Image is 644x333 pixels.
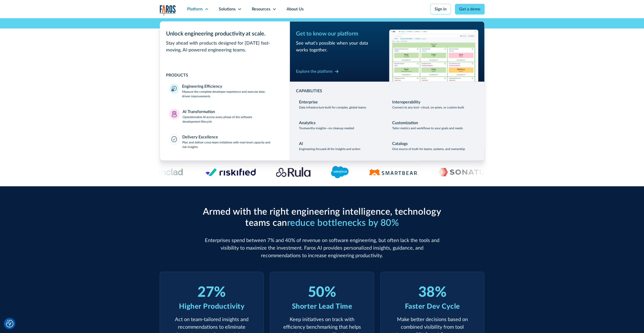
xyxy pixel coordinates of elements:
button: Cookie Settings [6,320,13,327]
div: AI Transformation [183,109,215,115]
div: Analytics [299,120,316,126]
div: Shorter Lead Time [292,301,352,312]
a: AIEngineering-focused AI for insights and action [296,138,385,154]
div: PRODUCTS [166,72,284,78]
img: Logo of the analytics and reporting company Faros. [160,5,176,15]
div: Solutions [219,6,236,12]
img: Workflow productivity trends heatmap chart [389,30,478,82]
img: Logo of the CRM platform Salesforce. [331,166,349,178]
div: Delivery Excellence [182,134,218,140]
p: Enterprises spend between 7% and 40% of revenue on software engineering, but often lack the tools... [200,237,444,260]
div: Resources [252,6,270,12]
div: Explore the platform [296,68,333,75]
div: 27 [197,284,214,301]
div: % [324,284,336,301]
div: See what’s possible when your data works together. [296,40,385,54]
div: Get to know our platform [296,30,385,38]
a: Delivery ExcellencePlan and deliver cross-team initiatives with next-level capacity and risk insi... [166,131,284,152]
a: Explore the platform [296,67,339,76]
img: Logo of the risk management platform Riskified. [206,168,256,176]
div: AI [299,141,303,147]
a: AI TransformationOperationalize AI across every phase of the software development lifecycle [166,106,284,127]
div: Faster Dev Cycle [405,301,460,312]
p: Connect to any tool—cloud, on-prem, or custom-built [392,105,464,110]
p: Operationalize AI across every phase of the software development lifecycle [183,115,280,124]
div: Engineering Efficiency [182,83,222,89]
a: Engineering EfficiencyMeasure the complete developer experience and execute data-driven improvements [166,80,284,102]
a: AnalyticsTrustworthy insights—no cleanup needed [296,117,385,134]
div: 38 [418,284,435,301]
p: Trustworthy insights—no cleanup needed [299,126,354,131]
div: Stay ahead with products designed for [DATE] fast-moving, AI-powered engineering teams. [166,40,284,54]
div: Customization [392,120,418,126]
div: Higher Productivity [179,301,245,312]
div: Unlock engineering productivity at scale. [166,30,284,38]
img: Rula logo [276,167,311,177]
p: Measure the complete developer experience and execute data-driven improvements [182,89,280,99]
p: Engineering-focused AI for insights and action [299,147,360,151]
div: 50 [308,284,324,301]
div: Catalogs [392,141,408,147]
a: Get a demo [455,4,485,14]
div: % [435,284,447,301]
div: CAPABILITIES [296,88,478,94]
img: Logo of the software testing platform SmartBear. [369,169,418,175]
a: home [160,5,176,15]
div: Enterprise [299,99,318,105]
p: One source of truth for teams, systems, and ownership [392,147,465,151]
span: reduce bottlenecks by 80% [287,218,399,228]
div: Platform [187,6,203,12]
a: EnterpriseData infrastructure built for complex, global teams [296,96,385,113]
a: Sign in [430,4,451,14]
a: CatalogsOne source of truth for teams, systems, and ownership [389,138,478,154]
p: Tailor metrics and workflows to your goals and needs [392,126,463,131]
h2: Armed with the right engineering intelligence, technology teams can [200,207,444,228]
a: InteroperabilityConnect to any tool—cloud, on-prem, or custom-built [389,96,478,113]
a: CustomizationTailor metrics and workflows to your goals and needs [389,117,478,134]
nav: Platform [160,18,485,161]
img: Sonatus Logo [439,168,490,176]
div: Interoperability [392,99,420,105]
img: Revisit consent button [6,320,13,327]
p: Plan and deliver cross-team initiatives with next-level capacity and risk insights [182,140,280,149]
p: Data infrastructure built for complex, global teams [299,105,366,110]
div: % [214,284,226,301]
